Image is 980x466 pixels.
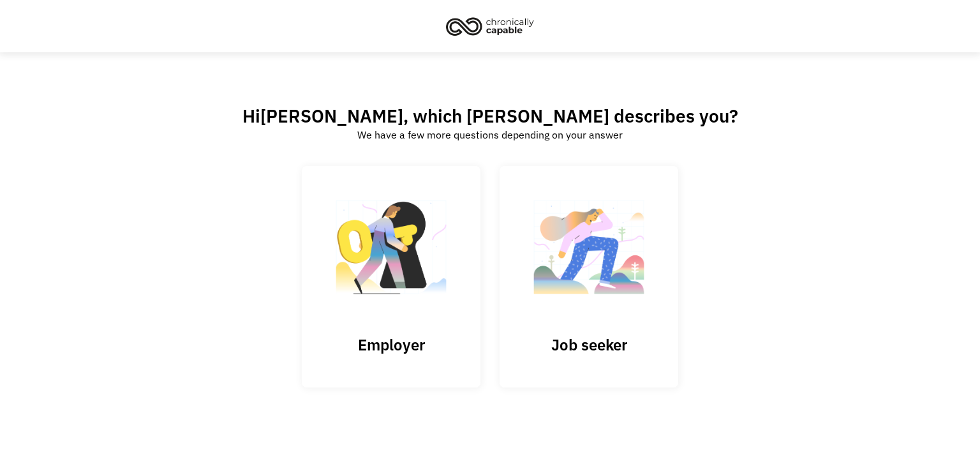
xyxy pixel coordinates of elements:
[302,166,480,388] input: Submit
[525,335,653,354] h3: Job seeker
[442,12,538,40] img: Chronically Capable logo
[260,104,403,128] span: [PERSON_NAME]
[242,105,738,127] h2: Hi , which [PERSON_NAME] describes you?
[500,166,678,387] a: Job seeker
[357,127,623,142] div: We have a few more questions depending on your answer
